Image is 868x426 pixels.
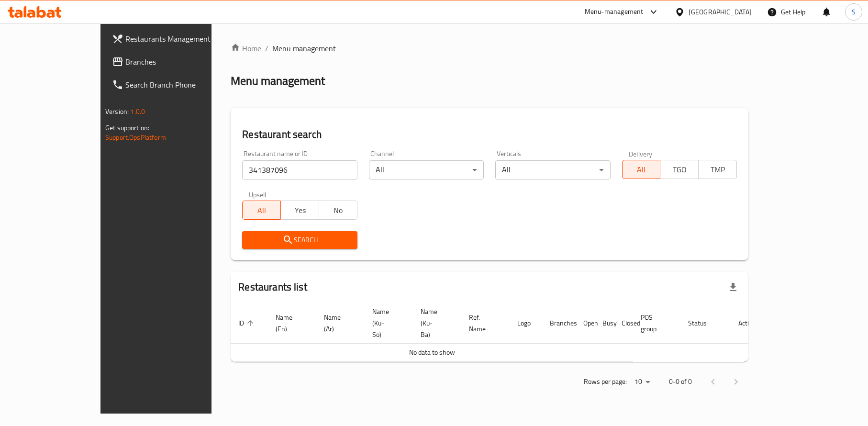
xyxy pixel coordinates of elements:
label: Delivery [629,150,653,157]
table: enhanced table [231,303,764,362]
span: Name (Ar) [324,312,353,335]
span: TMP [702,163,733,177]
span: Version: [105,105,129,118]
p: 0-0 of 0 [669,376,692,388]
span: All [246,203,277,217]
p: Rows per page: [584,376,627,388]
th: Open [576,303,595,344]
span: Ref. Name [469,312,498,335]
span: Status [688,317,719,329]
span: No data to show [409,346,455,359]
button: Search [242,231,357,249]
span: Get support on: [105,122,149,134]
span: No [323,203,354,217]
span: Restaurants Management [125,33,238,45]
span: Name (Ku-So) [372,306,401,340]
nav: breadcrumb [231,43,748,54]
button: All [242,201,281,220]
a: Branches [104,50,245,73]
h2: Restaurant search [242,127,737,142]
span: Search Branch Phone [125,79,238,90]
span: All [626,163,657,177]
li: / [265,43,268,54]
h2: Restaurants list [238,280,307,294]
span: ID [238,317,256,329]
h2: Menu management [231,73,325,89]
span: Branches [125,56,238,67]
div: [GEOGRAPHIC_DATA] [689,7,752,17]
th: Action [731,303,764,344]
span: Search [250,234,349,246]
a: Home [231,43,261,54]
div: Rows per page: [631,375,654,389]
th: Logo [510,303,542,344]
span: POS group [641,312,669,335]
a: Search Branch Phone [104,73,245,96]
th: Busy [595,303,614,344]
button: TGO [660,160,699,179]
div: Menu-management [585,6,644,18]
span: 1.0.0 [130,105,145,118]
div: All [495,160,610,179]
a: Restaurants Management [104,27,245,50]
button: Yes [280,201,319,220]
a: Support.OpsPlatform [105,131,166,144]
span: Yes [285,203,315,217]
div: All [369,160,484,179]
span: TGO [664,163,695,177]
th: Branches [542,303,576,344]
th: Closed [614,303,633,344]
label: Upsell [249,191,267,198]
button: No [319,201,357,220]
span: Name (En) [276,312,305,335]
input: Search for restaurant name or ID.. [242,160,357,179]
span: Name (Ku-Ba) [421,306,450,340]
button: All [622,160,661,179]
button: TMP [698,160,737,179]
span: S [852,7,856,17]
span: Menu management [272,43,336,54]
